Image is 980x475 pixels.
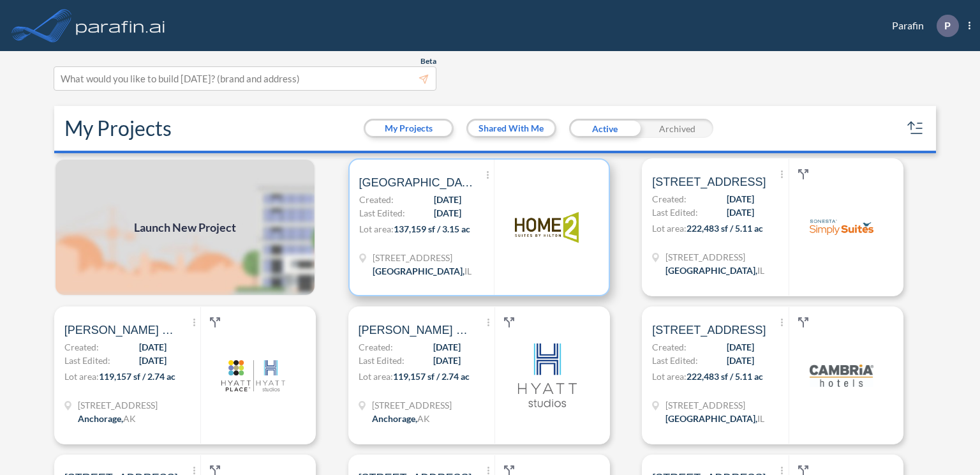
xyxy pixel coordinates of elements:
div: Active [569,119,641,138]
span: 119,157 sf / 2.74 ac [99,371,175,382]
p: P [944,20,951,31]
span: IL [464,266,471,276]
span: Launch New Project [134,219,236,236]
span: Anchorage , [78,413,123,424]
span: 4960 A St [372,398,452,412]
span: N Kedzie Ave, Chicago, IL [652,322,766,338]
span: [DATE] [434,193,461,206]
img: logo [810,195,873,259]
span: N Kedzie Ave, Chicago, IL [652,174,766,190]
img: logo [516,343,579,407]
span: Lot area: [359,371,393,382]
span: [DATE] [433,340,461,354]
span: AK [123,413,136,424]
img: logo [73,13,168,38]
span: Lot area: [64,371,99,382]
div: Archived [641,119,713,138]
span: Lot area: [359,223,394,234]
button: My Projects [366,121,452,136]
span: [DATE] [727,206,754,219]
span: 137,159 sf / 3.15 ac [394,223,470,234]
img: add [54,158,316,296]
img: logo [515,195,579,259]
a: Launch New Project [54,158,316,296]
span: [DATE] [433,354,461,367]
span: Lot area: [652,223,687,234]
span: [DATE] [727,192,754,206]
span: RaaP & PEG [359,322,473,338]
span: RaaP & PEG [64,322,179,338]
button: Shared With Me [468,121,554,136]
span: Created: [359,193,394,206]
span: Last Edited: [64,354,110,367]
span: Beta [420,56,436,66]
span: [DATE] [434,206,461,220]
span: Lot area: [652,371,687,382]
span: [GEOGRAPHIC_DATA] , [373,266,464,276]
span: Created: [359,340,393,354]
span: Created: [652,340,687,354]
img: logo [221,343,285,407]
span: [GEOGRAPHIC_DATA] , [665,265,757,276]
span: [GEOGRAPHIC_DATA] , [665,413,757,424]
span: 222,483 sf / 5.11 ac [687,223,763,234]
span: [DATE] [139,354,167,367]
h2: My Projects [64,116,172,140]
span: Magnolia Ave, Chicago [359,175,474,190]
span: AK [417,413,430,424]
span: Created: [64,340,99,354]
div: Anchorage, AK [78,412,136,425]
span: Last Edited: [652,206,698,219]
span: 4960 A St [78,398,158,412]
div: Anchorage, AK [372,412,430,425]
span: 4536 N Magnolia Ave [373,251,471,264]
span: 3456 N Kedzie Ave [665,250,764,264]
span: Last Edited: [652,354,698,367]
span: Created: [652,192,687,206]
span: 3456 N Kedzie Ave [665,398,764,412]
div: Parafin [873,15,970,37]
span: Last Edited: [359,206,405,220]
span: [DATE] [139,340,167,354]
div: Chicago, IL [665,412,764,425]
button: sort [905,118,926,139]
span: IL [757,265,764,276]
span: 119,157 sf / 2.74 ac [393,371,470,382]
span: [DATE] [727,354,754,367]
span: Last Edited: [359,354,405,367]
img: logo [810,343,873,407]
span: [DATE] [727,340,754,354]
div: Chicago, IL [665,264,764,277]
span: 222,483 sf / 5.11 ac [687,371,763,382]
div: Chicago, IL [373,264,471,278]
span: IL [757,413,764,424]
span: Anchorage , [372,413,417,424]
